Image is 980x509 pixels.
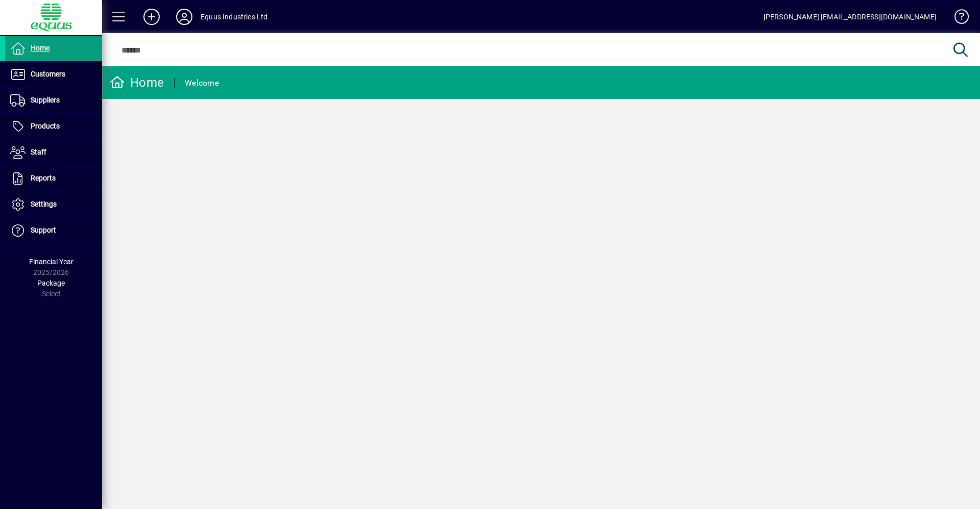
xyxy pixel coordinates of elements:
a: Settings [5,192,102,217]
div: Equus Industries Ltd [201,9,268,25]
a: Products [5,114,102,139]
a: Customers [5,62,102,87]
span: Reports [31,174,56,182]
span: Suppliers [31,96,60,104]
div: Home [110,74,164,91]
span: Support [31,226,56,234]
a: Knowledge Base [947,2,967,35]
span: Products [31,122,60,130]
a: Suppliers [5,88,102,113]
span: Financial Year [29,258,73,266]
span: Staff [31,148,46,156]
span: Home [31,44,50,52]
span: Settings [31,200,57,208]
span: Package [37,279,65,287]
button: Add [135,8,168,26]
a: Reports [5,166,102,191]
span: Customers [31,70,65,78]
a: Support [5,218,102,243]
a: Staff [5,140,102,165]
div: Welcome [185,75,219,91]
button: Profile [168,8,201,26]
div: [PERSON_NAME] [EMAIL_ADDRESS][DOMAIN_NAME] [764,9,937,25]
